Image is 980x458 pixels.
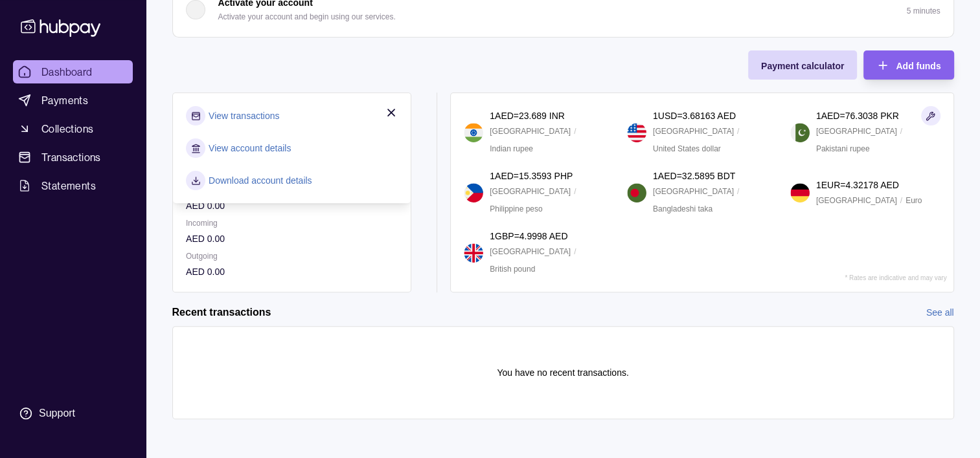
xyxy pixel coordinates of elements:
img: ph [464,183,483,202]
img: bd [627,183,646,202]
p: [GEOGRAPHIC_DATA] [653,184,734,199]
a: Download account details [209,173,312,188]
p: 5 minutes [906,6,940,16]
a: Payments [13,89,133,112]
p: United States dollar [653,142,721,156]
button: Payment calculator [748,50,857,80]
p: AED 0.00 [186,265,398,279]
span: Payment calculator [761,61,844,71]
a: Statements [13,174,133,197]
p: [GEOGRAPHIC_DATA] [816,193,897,208]
p: Euro [906,193,922,208]
p: Bangladeshi taka [653,202,712,216]
h2: Recent transactions [172,305,271,320]
img: gb [464,243,483,263]
p: / [574,184,576,199]
p: Activate your account and begin using our services. [218,10,396,24]
img: us [627,123,646,142]
a: Support [13,400,133,427]
p: 1 GBP = 4.9998 AED [490,229,567,243]
p: [GEOGRAPHIC_DATA] [490,184,571,199]
a: Dashboard [13,60,133,83]
p: AED 0.00 [186,199,398,213]
span: Collections [41,121,93,136]
p: * Rates are indicative and may vary [845,274,946,281]
p: You have no recent transactions. [497,365,628,380]
p: Philippine peso [490,202,542,216]
p: [GEOGRAPHIC_DATA] [490,245,571,259]
p: British pound [490,262,535,276]
a: View account details [209,141,291,155]
p: 1 AED = 23.689 INR [490,109,565,123]
p: 1 AED = 76.3038 PKR [816,109,899,123]
p: AED 0.00 [186,232,398,246]
p: / [900,193,902,208]
a: View transactions [209,109,279,123]
img: pk [790,123,810,142]
button: Add funds [863,50,953,80]
p: [GEOGRAPHIC_DATA] [490,124,571,138]
p: Pakistani rupee [816,142,870,156]
p: 1 USD = 3.68163 AED [653,109,736,123]
p: / [574,245,576,259]
span: Statements [41,178,96,193]
img: in [464,123,483,142]
p: [GEOGRAPHIC_DATA] [653,124,734,138]
img: de [790,183,810,202]
span: Transactions [41,149,101,165]
p: Outgoing [186,249,398,263]
p: 1 AED = 32.5895 BDT [653,169,735,183]
span: Add funds [896,61,940,71]
p: Indian rupee [490,142,533,156]
a: Transactions [13,146,133,169]
p: / [900,124,902,138]
a: See all [926,305,954,320]
p: 1 AED = 15.3593 PHP [490,169,573,183]
p: / [574,124,576,138]
p: Incoming [186,216,398,230]
p: / [737,184,739,199]
p: [GEOGRAPHIC_DATA] [816,124,897,138]
p: / [737,124,739,138]
p: 1 EUR = 4.32178 AED [816,178,899,192]
div: Support [39,406,75,420]
span: Payments [41,93,88,108]
span: Dashboard [41,64,93,80]
a: Collections [13,117,133,140]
